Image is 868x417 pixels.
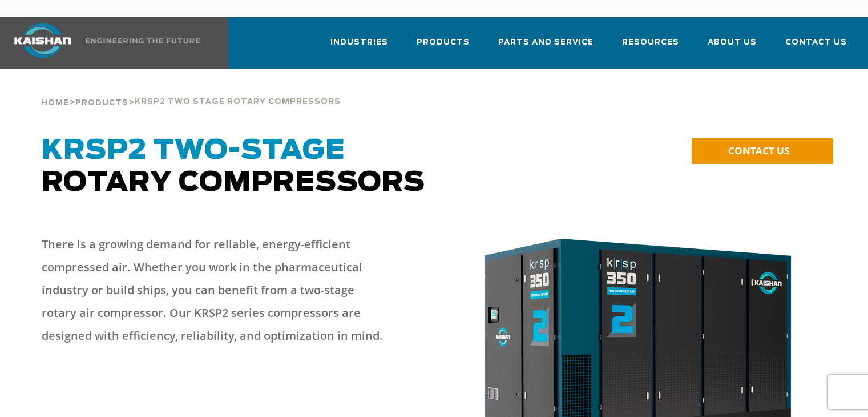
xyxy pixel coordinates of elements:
[41,99,69,107] span: Home
[41,69,341,112] div: > >
[75,97,128,107] a: Products
[330,36,388,49] span: Industries
[785,27,847,66] a: Contact Us
[785,36,847,49] span: Contact Us
[135,98,341,106] span: krsp2 two stage rotary compressors
[41,97,69,107] a: Home
[498,27,594,66] a: Parts and Service
[622,27,679,66] a: Resources
[417,27,470,66] a: Products
[42,233,389,347] p: There is a growing demand for reliable, energy-efficient compressed air. Whether you work in the ...
[708,36,757,49] span: About Us
[42,137,425,197] span: Rotary Compressors
[498,36,594,49] span: Parts and Service
[622,36,679,49] span: Resources
[42,137,345,165] span: KRSP2 Two-Stage
[86,38,200,43] img: Engineering the future
[692,138,833,164] a: CONTACT US
[728,144,789,157] span: CONTACT US
[708,27,757,66] a: About Us
[417,36,470,49] span: Products
[75,99,128,107] span: Products
[330,27,388,66] a: Industries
